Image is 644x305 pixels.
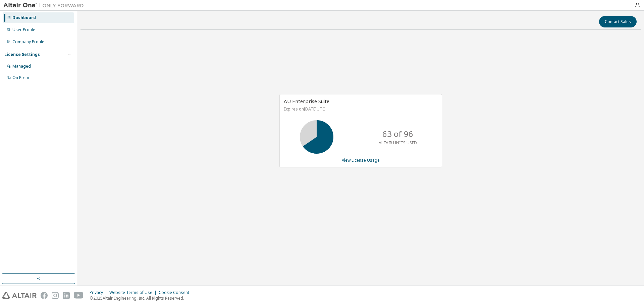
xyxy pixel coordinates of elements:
div: Dashboard [12,15,36,20]
img: Altair One [3,2,87,9]
button: Contact Sales [599,16,637,27]
div: License Settings [4,52,40,57]
img: linkedin.svg [63,292,70,299]
p: 63 of 96 [382,128,413,140]
span: AU Enterprise Suite [284,98,329,104]
p: © 2025 Altair Engineering, Inc. All Rights Reserved. [90,295,193,301]
div: On Prem [12,75,29,80]
div: Cookie Consent [159,290,193,295]
p: ALTAIR UNITS USED [379,140,417,146]
img: altair_logo.svg [2,292,37,299]
img: instagram.svg [52,292,59,299]
div: Managed [12,64,31,69]
div: Website Terms of Use [109,290,159,295]
div: Company Profile [12,39,44,45]
img: youtube.svg [74,292,84,299]
img: facebook.svg [41,292,48,299]
div: Privacy [90,290,109,295]
div: User Profile [12,27,35,32]
p: Expires on [DATE] UTC [284,106,436,112]
a: View License Usage [342,157,380,163]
